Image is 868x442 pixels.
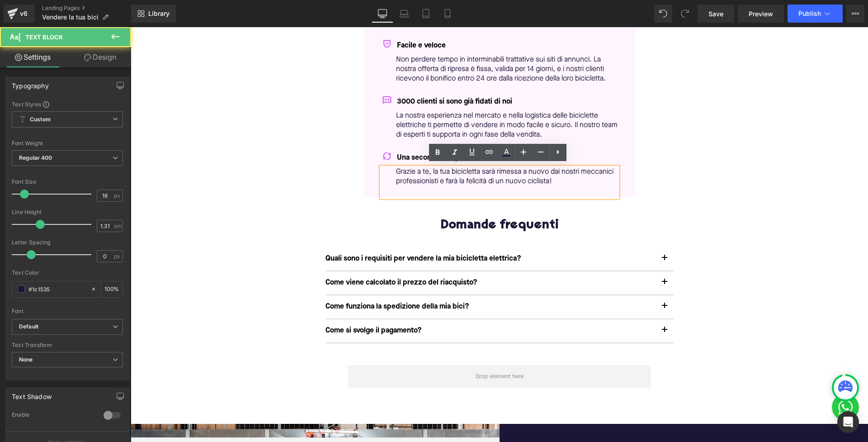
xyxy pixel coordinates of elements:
span: Publish [798,10,821,17]
a: Tablet [415,5,437,23]
div: Line Height [12,209,123,215]
b: Regular 400 [19,154,52,161]
span: Preview [749,9,773,19]
i: Default [19,323,38,331]
span: px [114,253,122,259]
input: Color [28,284,86,294]
span: Una seconda vita per la tua e-bike [266,127,378,134]
p: La nostra esperienza nel mercato e nella logistica delle biciclette elettriche ti permette di ven... [265,84,487,113]
div: Font [12,308,123,314]
button: Undo [654,5,672,23]
div: Text Shadow [12,388,52,400]
a: Landing Pages [42,5,131,12]
span: Facile e veloce [266,15,315,22]
span: 3000 clienti si sono già fidati di noi [266,71,382,78]
b: Custom [30,116,51,124]
p: Grazie a te, la tua bicicletta sarà rimessa a nuovo dai nostri meccanici professionisti e farà la... [265,140,487,159]
img: Whatsapp [701,366,728,394]
h2: Domande frequenti [195,192,543,206]
p: Come funziona la spedizione della mia bici? [195,275,525,285]
div: Typography [12,77,49,90]
button: Publish [788,5,843,23]
div: Text Color [12,270,123,276]
div: Enable [12,411,94,421]
p: Non perdere tempo in interminabili trattative sui siti di annunci. La nostra offerta di ripresa è... [265,28,487,57]
div: % [101,281,123,297]
span: em [114,223,122,229]
a: v6 [4,5,35,23]
div: v6 [18,8,29,19]
a: Design [67,47,133,67]
a: Laptop [393,5,415,23]
a: Preview [738,5,784,23]
a: Mobile [437,5,458,23]
div: Letter Spacing [12,239,123,246]
span: Save [708,9,723,19]
p: Quali sono i requisiti per vendere la mia bicicletta elettrica? [195,227,525,237]
div: Open Intercom Messenger [837,411,859,433]
b: None [19,356,33,363]
a: New Library [131,5,176,23]
span: Text Block [25,33,63,41]
button: Redo [676,5,694,23]
div: Font Size [12,179,123,185]
span: Vendere la tua bici [42,14,99,21]
div: Text Transform [12,342,123,348]
span: px [114,193,122,199]
span: Library [148,10,170,18]
div: Font Weight [12,140,123,147]
p: Come viene calcolato il prezzo del riacquisto? [195,251,525,261]
a: Desktop [372,5,393,23]
p: Come si svolge il pagamento? [195,299,525,309]
div: Text Styles [12,100,123,108]
button: More [846,5,864,23]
